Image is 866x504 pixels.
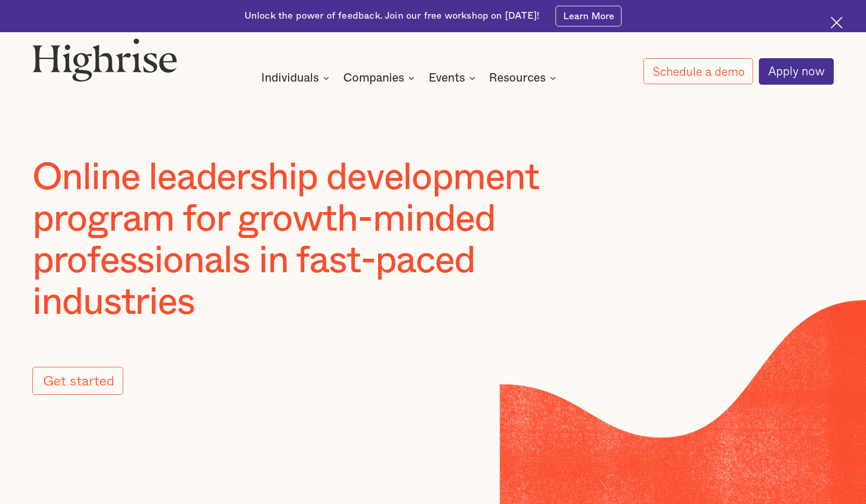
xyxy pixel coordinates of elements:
[32,157,617,324] h1: Online leadership development program for growth-minded professionals in fast-paced industries
[244,10,539,23] div: Unlock the power of feedback. Join our free workshop on [DATE]!
[343,72,404,84] div: Companies
[643,58,754,84] a: Schedule a demo
[555,6,622,26] a: Learn More
[489,72,559,84] div: Resources
[759,58,834,85] a: Apply now
[32,38,177,82] img: Highrise logo
[261,72,332,84] div: Individuals
[831,17,843,29] img: Cross icon
[343,72,418,84] div: Companies
[261,72,319,84] div: Individuals
[429,72,465,84] div: Events
[32,367,123,395] a: Get started
[429,72,479,84] div: Events
[489,72,546,84] div: Resources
